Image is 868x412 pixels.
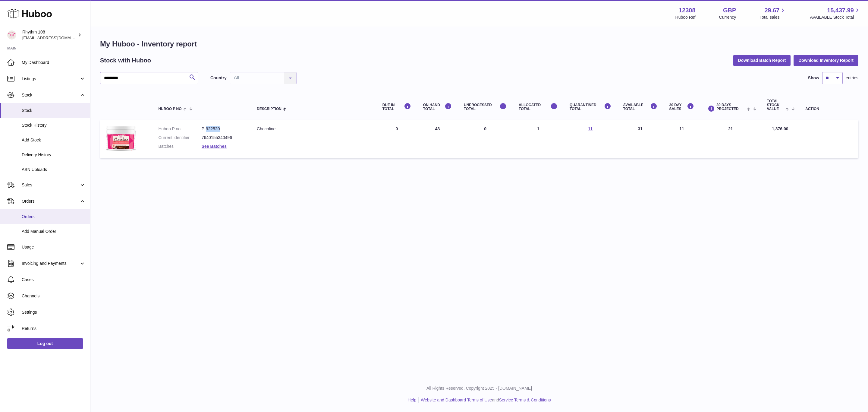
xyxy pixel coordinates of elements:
a: Log out [7,338,83,349]
dt: Batches [158,144,201,149]
dt: Huboo P no [158,126,201,132]
h2: Stock with Huboo [100,56,151,65]
dt: Current identifier [158,135,201,141]
div: AVAILABLE Total [623,103,657,111]
dd: P-922520 [202,126,245,132]
img: product image [106,126,136,151]
a: Help [408,398,417,402]
span: Add Stock [22,137,86,143]
span: Orders [22,198,79,204]
span: Returns [22,326,86,331]
li: and [419,397,551,403]
span: Delivery History [22,152,86,158]
img: orders@rhythm108.com [7,30,16,40]
span: Total stock value [767,99,784,111]
h1: My Huboo - Inventory report [100,39,858,49]
p: All Rights Reserved. Copyright 2025 - [DOMAIN_NAME] [95,385,863,391]
div: DUE IN TOTAL [382,103,411,111]
div: QUARANTINED Total [570,103,611,111]
span: Invoicing and Payments [22,261,79,266]
a: Service Terms & Conditions [499,398,551,402]
span: My Dashboard [22,60,86,65]
span: Orders [22,214,86,220]
span: AVAILABLE Stock Total [810,14,861,20]
div: UNPROCESSED Total [464,103,507,111]
label: Show [808,75,819,81]
td: 43 [417,120,458,158]
label: Country [210,75,227,81]
div: Action [805,107,852,111]
td: 31 [617,120,663,158]
div: ON HAND Total [423,103,452,111]
a: Website and Dashboard Terms of Use [421,398,492,402]
span: Settings [22,309,86,315]
span: Usage [22,244,86,250]
span: 1,376.00 [772,126,788,131]
div: Rhythm 108 [22,29,77,41]
td: 11 [663,120,700,158]
button: Download Batch Report [733,55,791,66]
span: Description [257,107,281,111]
span: entries [846,75,858,81]
div: 30 DAY SALES [669,103,694,111]
a: See Batches [202,144,227,149]
div: Currency [719,14,736,20]
span: 30 DAYS PROJECTED [716,103,745,111]
div: Huboo Ref [675,14,696,20]
td: 0 [376,120,417,158]
button: Download Inventory Report [794,55,858,66]
span: ASN Uploads [22,167,86,173]
div: Chocoline [257,126,370,132]
a: 29.67 Total sales [759,6,786,20]
span: Channels [22,293,86,299]
strong: 12308 [679,6,696,14]
span: [EMAIL_ADDRESS][DOMAIN_NAME] [22,35,89,40]
span: Total sales [759,14,786,20]
a: 11 [588,126,593,131]
td: 0 [458,120,513,158]
span: Sales [22,182,79,188]
span: 29.67 [764,6,779,14]
a: 15,437.99 AVAILABLE Stock Total [810,6,861,20]
td: 1 [513,120,564,158]
span: Add Manual Order [22,229,86,234]
span: Stock [22,108,86,113]
span: Stock [22,92,79,98]
span: Huboo P no [158,107,181,111]
dd: 7640155340496 [202,135,245,141]
span: Cases [22,277,86,283]
td: 21 [700,120,761,158]
span: 15,437.99 [827,6,854,14]
span: Stock History [22,122,86,128]
div: ALLOCATED Total [519,103,558,111]
span: Listings [22,76,79,82]
strong: GBP [723,6,736,14]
